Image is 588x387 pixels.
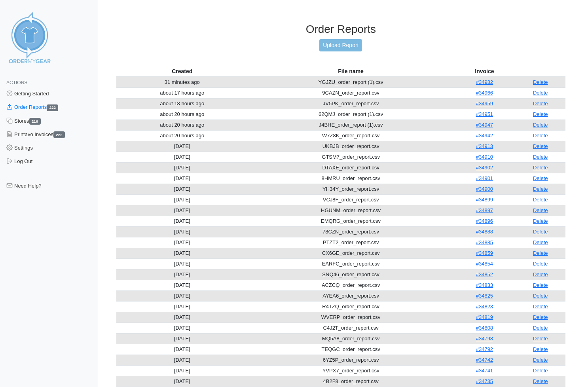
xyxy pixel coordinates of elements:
[248,162,454,173] td: DTAXE_order_report.csv
[116,184,248,194] td: [DATE]
[116,322,248,333] td: [DATE]
[248,226,454,237] td: 78CZN_order_report.csv
[248,130,454,141] td: W7Z8K_order_report.csv
[319,39,362,51] a: Upload Report
[476,325,493,331] a: #34808
[476,79,493,85] a: #34982
[476,293,493,299] a: #34825
[248,258,454,269] td: EARFC_order_report.csv
[533,218,548,224] a: Delete
[476,282,493,288] a: #34833
[533,250,548,256] a: Delete
[116,216,248,226] td: [DATE]
[533,133,548,138] a: Delete
[116,269,248,280] td: [DATE]
[116,365,248,376] td: [DATE]
[533,346,548,352] a: Delete
[116,376,248,387] td: [DATE]
[116,66,248,77] th: Created
[476,271,493,277] a: #34852
[116,355,248,365] td: [DATE]
[533,336,548,341] a: Delete
[476,368,493,374] a: #34741
[116,280,248,290] td: [DATE]
[533,357,548,363] a: Delete
[116,173,248,184] td: [DATE]
[533,271,548,277] a: Delete
[116,290,248,301] td: [DATE]
[533,304,548,309] a: Delete
[248,355,454,365] td: 6YZ5P_order_report.csv
[116,87,248,98] td: about 17 hours ago
[116,120,248,130] td: about 20 hours ago
[248,376,454,387] td: 4B2F8_order_report.csv
[116,301,248,312] td: [DATE]
[476,111,493,117] a: #34951
[248,184,454,194] td: YH34Y_order_report.csv
[248,77,454,88] td: YGJZU_order_report (1).csv
[116,344,248,355] td: [DATE]
[248,322,454,333] td: C4J2T_order_report.csv
[116,258,248,269] td: [DATE]
[53,131,65,138] span: 222
[533,111,548,117] a: Delete
[248,141,454,152] td: UKBJB_order_report.csv
[248,280,454,290] td: ACZCQ_order_report.csv
[476,261,493,267] a: #34854
[533,314,548,320] a: Delete
[533,143,548,149] a: Delete
[116,194,248,205] td: [DATE]
[116,226,248,237] td: [DATE]
[248,120,454,130] td: J4BHE_order_report (1).csv
[533,197,548,203] a: Delete
[476,101,493,106] a: #34959
[533,207,548,213] a: Delete
[248,301,454,312] td: R4TZQ_order_report.csv
[248,248,454,258] td: CX6GE_order_report.csv
[248,237,454,248] td: PTZT2_order_report.csv
[476,314,493,320] a: #34819
[533,79,548,85] a: Delete
[248,312,454,322] td: WVERP_order_report.csv
[476,165,493,171] a: #34902
[476,304,493,309] a: #34823
[533,101,548,106] a: Delete
[116,248,248,258] td: [DATE]
[476,90,493,96] a: #34966
[248,365,454,376] td: YVPX7_order_report.csv
[248,194,454,205] td: VCJ8F_order_report.csv
[533,175,548,181] a: Delete
[476,229,493,235] a: #34888
[476,357,493,363] a: #34742
[533,368,548,374] a: Delete
[116,23,565,36] h3: Order Reports
[116,312,248,322] td: [DATE]
[248,98,454,109] td: JV5PK_order_report.csv
[476,336,493,341] a: #34798
[533,90,548,96] a: Delete
[248,333,454,344] td: MQ5A8_order_report.csv
[116,162,248,173] td: [DATE]
[476,175,493,181] a: #34901
[248,216,454,226] td: EMQRG_order_report.csv
[116,77,248,88] td: 31 minutes ago
[116,152,248,162] td: [DATE]
[248,87,454,98] td: 9CAZN_order_report.csv
[116,98,248,109] td: about 18 hours ago
[533,325,548,331] a: Delete
[248,173,454,184] td: 8HMRU_order_report.csv
[6,80,27,85] span: Actions
[248,152,454,162] td: GTSM7_order_report.csv
[476,133,493,138] a: #34942
[248,290,454,301] td: AYEA6_order_report.csv
[476,346,493,352] a: #34792
[533,293,548,299] a: Delete
[533,165,548,171] a: Delete
[533,378,548,384] a: Delete
[116,333,248,344] td: [DATE]
[476,122,493,128] a: #34947
[533,122,548,128] a: Delete
[47,104,58,111] span: 222
[248,109,454,120] td: 62QMJ_order_report (1).csv
[116,237,248,248] td: [DATE]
